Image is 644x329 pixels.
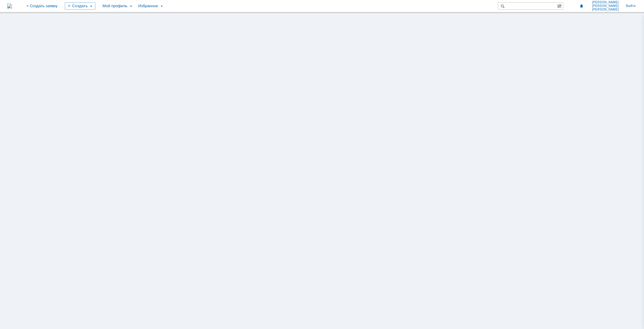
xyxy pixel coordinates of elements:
[592,4,619,8] span: [PERSON_NAME]
[7,4,12,8] a: Перейти на домашнюю страницу
[557,3,563,8] span: Расширенный поиск
[65,2,95,10] div: Создать
[7,4,12,8] img: logo
[592,1,619,4] span: [PERSON_NAME]
[592,8,619,11] span: [PERSON_NAME]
